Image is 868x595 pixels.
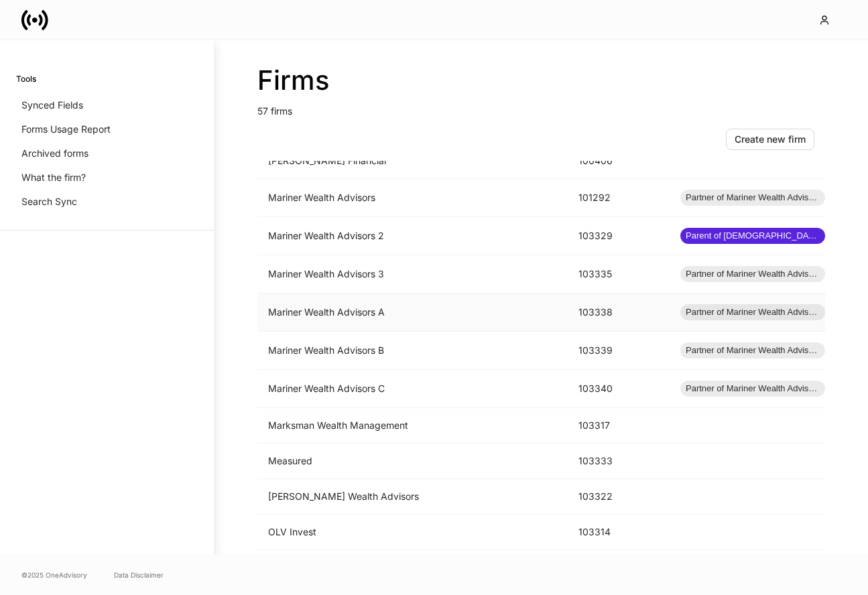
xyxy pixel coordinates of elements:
td: 103339 [568,332,670,370]
td: 103322 [568,479,670,515]
td: Measured [257,444,568,479]
td: [PERSON_NAME] Financial [257,143,568,179]
p: Synced Fields [21,98,83,112]
h2: Firms [257,64,825,96]
td: OLV Invest [257,515,568,550]
span: Partner of Mariner Wealth Advisors 2 [680,306,825,319]
a: Search Sync [16,190,198,214]
p: Search Sync [21,195,77,208]
td: 100406 [568,143,670,179]
td: Marksman Wealth Management [257,408,568,444]
a: Synced Fields [16,93,198,117]
p: 57 firms [257,96,825,118]
a: Data Disclaimer [114,570,164,580]
span: © 2025 OneAdvisory [21,570,87,580]
p: Forms Usage Report [21,123,111,136]
td: Mariner Wealth Advisors [257,179,568,217]
td: 103340 [568,370,670,408]
a: What the firm? [16,166,198,190]
td: 103329 [568,217,670,255]
span: Parent of [DEMOGRAPHIC_DATA] firms [680,229,825,243]
div: Create new firm [735,133,806,146]
span: Partner of Mariner Wealth Advisors 2 [680,344,825,357]
td: Mariner Wealth Advisors B [257,332,568,370]
td: Radian Partners [257,550,568,586]
td: 103335 [568,255,670,293]
p: Archived forms [21,147,88,160]
td: 101292 [568,179,670,217]
td: 103317 [568,408,670,444]
td: Mariner Wealth Advisors C [257,370,568,408]
span: Partner of Mariner Wealth Advisors 2 [680,382,825,395]
td: [PERSON_NAME] Wealth Advisors [257,479,568,515]
h6: Tools [16,72,36,85]
td: 103314 [568,515,670,550]
td: 103333 [568,444,670,479]
a: Archived forms [16,141,198,166]
p: What the firm? [21,171,86,184]
td: Mariner Wealth Advisors A [257,293,568,332]
td: Mariner Wealth Advisors 2 [257,217,568,255]
span: Partner of Mariner Wealth Advisors 2 [680,267,825,281]
span: Partner of Mariner Wealth Advisors 2 [680,191,825,204]
td: Mariner Wealth Advisors 3 [257,255,568,293]
button: Create new firm [726,129,814,150]
a: Forms Usage Report [16,117,198,141]
td: 103338 [568,293,670,332]
td: 103318 [568,550,670,586]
